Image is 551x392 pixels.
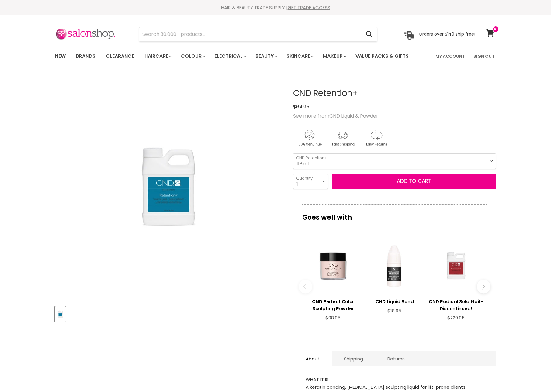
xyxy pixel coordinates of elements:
[50,50,70,63] a: New
[50,47,423,65] ul: Main menu
[428,294,484,315] a: View product:CND Radical SolarNail - Discontinued!
[47,5,504,11] div: HAIR & BEAUTY TRADE SUPPLY |
[140,50,175,63] a: Haircare
[428,298,484,312] h3: CND Radical SolarNail - Discontinued!
[327,129,359,147] img: shipping.gif
[251,50,281,63] a: Beauty
[56,307,65,321] img: CND Retention+
[387,308,401,314] span: $18.95
[293,129,325,147] img: genuine.gif
[332,351,375,366] a: Shipping
[351,50,413,63] a: Value Packs & Gifts
[139,27,377,42] form: Product
[332,174,496,189] button: Add to cart
[47,47,504,65] nav: Main
[305,298,361,312] h3: CND Perfect Color Sculpting Powder
[419,31,475,37] p: Orders over $149 ship free!
[329,112,378,119] a: CND Liquid & Powder
[447,315,465,321] span: $229.95
[293,103,309,110] span: $64.95
[293,174,328,189] select: Quantity
[325,315,341,321] span: $98.95
[302,204,487,224] p: Goes well with
[367,294,422,308] a: View product:CND Liquid Bond
[210,50,250,63] a: Electrical
[361,27,377,41] button: Search
[54,304,283,322] div: Product thumbnails
[101,50,139,63] a: Clearance
[176,50,209,63] a: Colour
[115,107,222,267] img: CND Retention+
[367,238,422,293] a: View product:CND Liquid Bond
[375,351,417,366] a: Returns
[71,50,100,63] a: Brands
[293,351,332,366] a: About
[305,238,361,293] a: View product:CND Perfect Color Sculpting Powder
[55,306,66,322] button: CND Retention+
[139,27,361,41] input: Search
[470,50,498,63] a: Sign Out
[367,298,422,305] h3: CND Liquid Bond
[432,50,469,63] a: My Account
[305,294,361,315] a: View product:CND Perfect Color Sculpting Powder
[293,112,378,119] span: See more from
[318,50,350,63] a: Makeup
[293,89,496,98] h1: CND Retention+
[288,4,330,11] a: GET TRADE ACCESS
[55,74,282,301] div: CND Retention+ image. Click or Scroll to Zoom.
[428,238,484,293] a: View product:CND Radical SolarNail - Discontinued!
[282,50,317,63] a: Skincare
[360,129,392,147] img: returns.gif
